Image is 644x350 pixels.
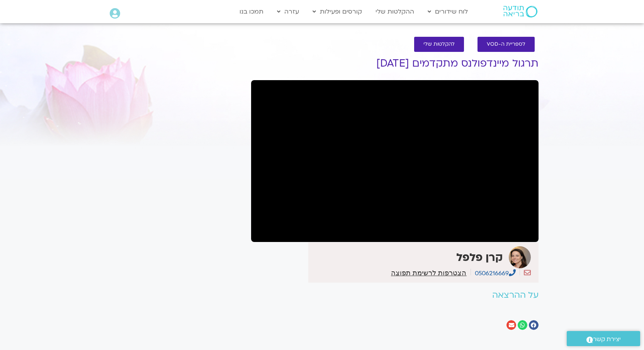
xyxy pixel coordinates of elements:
div: שיתוף ב whatsapp [518,320,527,330]
strong: קרן פלפל [456,250,503,265]
div: שיתוף ב facebook [529,320,539,330]
a: תמכו בנו [236,4,267,19]
a: לוח שידורים [424,4,472,19]
div: שיתוף ב email [506,320,516,330]
a: להקלטות שלי [414,37,464,52]
a: הצטרפות לרשימת תפוצה [391,269,466,276]
a: ההקלטות שלי [372,4,418,19]
a: 0506216669 [475,269,516,278]
a: קורסים ופעילות [309,4,366,19]
img: תודעה בריאה [503,6,537,17]
a: לספריית ה-VOD [477,37,535,52]
iframe: מיינדפולנס מתקדמים עם קרן פלפל - 21.9.25 [251,80,539,242]
a: עזרה [273,4,303,19]
h2: על ההרצאה [251,290,539,300]
a: יצירת קשר [567,331,640,346]
span: להקלטות שלי [423,41,455,47]
span: לספריית ה-VOD [487,41,525,47]
h1: תרגול מיינדפולנס מתקדמים [DATE] [251,58,539,69]
img: קרן פלפל [509,246,531,268]
span: יצירת קשר [593,334,621,345]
